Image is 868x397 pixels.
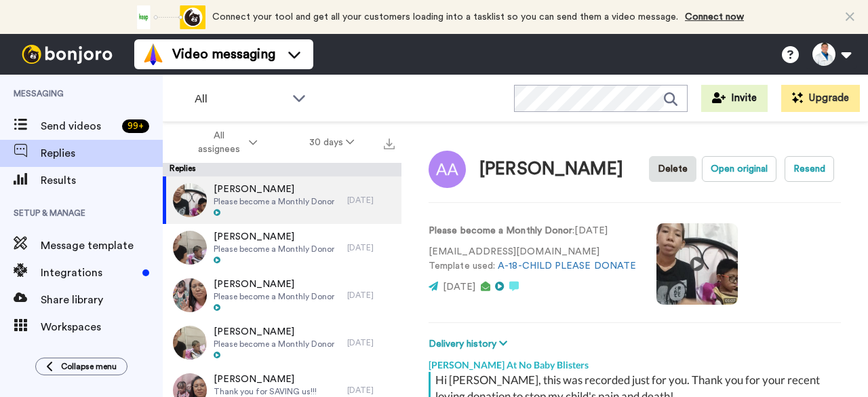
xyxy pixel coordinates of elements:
a: [PERSON_NAME]Please become a Monthly Donor[DATE] [163,224,401,271]
a: A-18-CHILD PLEASE DONATE [498,261,636,271]
button: Open original [702,156,776,182]
div: 99 + [122,119,149,133]
button: Invite [701,85,768,112]
img: bj-logo-header-white.svg [16,45,118,64]
span: All assignees [191,129,246,156]
img: 8f7e39dc-6c4e-4c36-9bc1-1fa806b57c10-thumb.jpg [173,231,207,265]
div: Replies [163,163,401,176]
button: Export all results that match these filters now. [380,132,399,153]
div: [DATE] [347,290,395,301]
button: Resend [785,156,834,182]
button: Delivery history [429,337,511,352]
img: 7cf3c202-658e-4f55-bcf5-afcb9b60051b-thumb.jpg [173,326,207,360]
button: Upgrade [781,85,860,112]
span: Workspaces [41,319,163,335]
strong: Please become a Monthly Donor [429,226,572,235]
span: [PERSON_NAME] [214,373,317,386]
span: [PERSON_NAME] [214,230,334,244]
a: Connect now [685,12,744,22]
div: [PERSON_NAME] [479,159,623,179]
span: Share library [41,292,163,308]
div: [DATE] [347,385,395,396]
span: Please become a Monthly Donor [214,244,334,254]
img: Image of Anatole Arnaud [429,151,466,188]
span: Results [41,172,163,189]
p: [EMAIL_ADDRESS][DOMAIN_NAME] Template used: [429,245,636,273]
span: Please become a Monthly Donor [214,291,334,302]
span: Replies [41,145,163,162]
span: All [195,91,285,107]
span: [PERSON_NAME] [214,278,334,291]
div: [DATE] [347,195,395,206]
a: [PERSON_NAME]Please become a Monthly Donor[DATE] [163,319,401,366]
button: All assignees [165,124,283,162]
div: animation [131,5,205,29]
span: Please become a Monthly Donor [214,339,334,349]
button: Collapse menu [35,358,127,375]
img: export.svg [384,138,395,149]
div: [PERSON_NAME] At No Baby Blisters [429,352,841,372]
span: [PERSON_NAME] [214,325,334,339]
span: Video messaging [172,45,275,64]
button: Delete [649,156,696,182]
img: vm-color.svg [142,43,164,65]
span: Integrations [41,265,137,281]
span: Collapse menu [61,361,117,372]
a: [PERSON_NAME]Please become a Monthly Donor[DATE] [163,271,401,319]
span: [DATE] [443,282,475,292]
button: 30 days [283,130,380,155]
span: [PERSON_NAME] [214,183,334,196]
p: : [DATE] [429,224,636,238]
div: [DATE] [347,242,395,253]
span: Connect your tool and get all your customers loading into a tasklist so you can send them a video... [212,12,678,22]
img: dc47b7fe-ecd9-4ff2-b948-0f7ba99ea540-thumb.jpg [173,278,207,312]
div: [DATE] [347,337,395,348]
span: Please become a Monthly Donor [214,196,334,207]
span: Message template [41,238,163,254]
a: [PERSON_NAME]Please become a Monthly Donor[DATE] [163,176,401,224]
span: Thank you for SAVING us!!! [214,386,317,397]
span: Send videos [41,118,117,134]
img: c095ee04-46fa-409f-a33a-6802be580486-thumb.jpg [173,183,207,217]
